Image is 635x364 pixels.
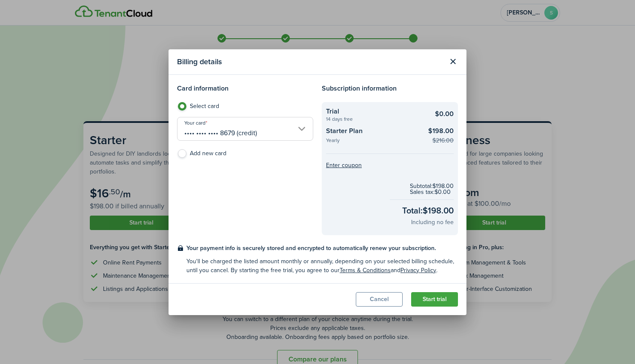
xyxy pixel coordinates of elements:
checkout-summary-item-title: Trial [326,106,422,117]
h4: Subscription information [322,83,458,94]
label: Select card [177,102,313,115]
checkout-summary-item-title: Starter Plan [326,126,422,138]
checkout-summary-item-description: 14 days free [326,117,422,122]
a: Privacy Policy [400,266,436,275]
checkout-total-main: Total: $198.00 [402,204,454,217]
checkout-total-secondary: Including no fee [411,218,454,227]
checkout-subtotal-item: Sales tax: $0.00 [410,189,454,195]
checkout-subtotal-item: Subtotal: $198.00 [410,183,454,189]
checkout-summary-item-old-price: $216.00 [432,136,454,145]
checkout-terms-secondary: You'll be charged the listed amount monthly or annually, depending on your selected billing sched... [186,257,458,275]
checkout-summary-item-description: Yearly [326,138,422,145]
checkout-summary-item-main-price: $198.00 [428,126,454,136]
a: Terms & Conditions [340,266,391,275]
h4: Card information [177,83,313,94]
label: Add new card [177,149,313,162]
checkout-terms-main: Your payment info is securely stored and encrypted to automatically renew your subscription. [186,244,458,253]
button: Cancel [356,292,403,307]
checkout-summary-item-main-price: $0.00 [435,109,454,119]
button: Enter coupon [326,162,362,168]
button: Close modal [446,54,460,69]
modal-title: Billing details [177,54,443,70]
button: Start trial [411,292,458,307]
